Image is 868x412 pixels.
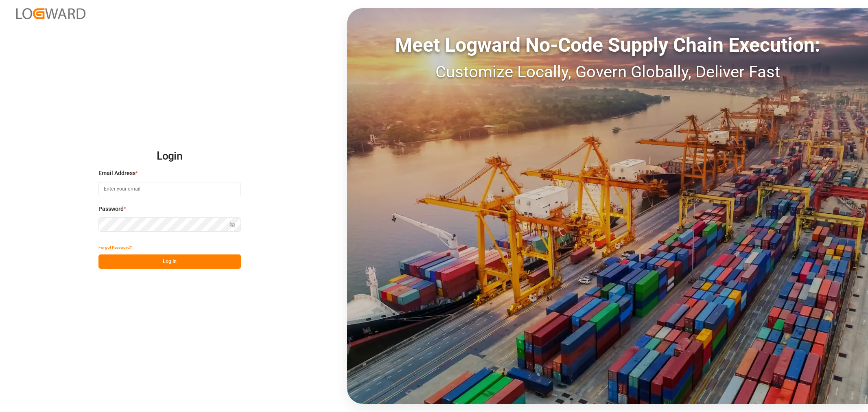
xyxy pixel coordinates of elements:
[98,205,124,213] span: Password
[98,182,241,196] input: Enter your email
[98,254,241,269] button: Log In
[98,143,241,169] h2: Login
[98,169,136,178] span: Email Address
[347,60,868,84] div: Customize Locally, Govern Globally, Deliver Fast
[347,31,868,60] div: Meet Logward No-Code Supply Chain Execution:
[16,8,85,19] img: Logward_new_orange.png
[98,240,132,254] button: Forgot Password?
